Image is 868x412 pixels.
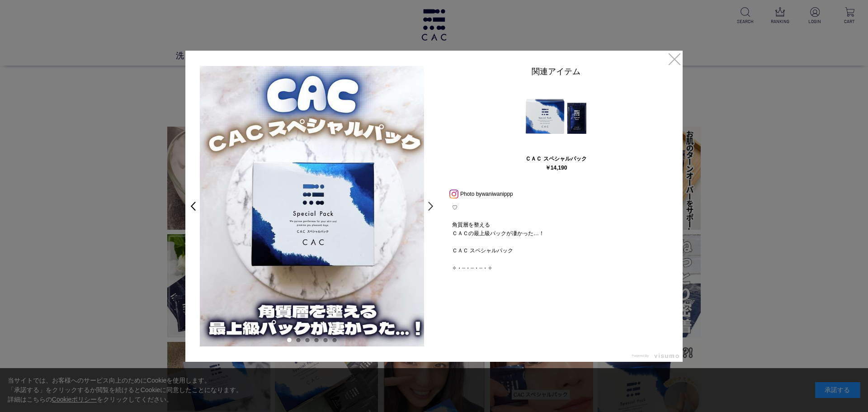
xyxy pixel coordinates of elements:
div: 関連アイテム [443,66,669,81]
a: × [666,51,683,67]
span: Photo by [460,189,481,199]
img: e9090f12-1233-4d04-8e3d-bedf90c97669-large.jpg [200,66,424,346]
div: ￥14,190 [545,165,567,170]
a: waniwanippp [481,191,513,197]
a: > [427,198,439,214]
a: < [184,198,197,214]
p: ♡ 角質層を整える ＣＡＣの最上級パックが凄かった…！ ＣＡＣ スペシャルパック ✧・┈・┈・┈・✧ 強力な角層補修力で集中ケアが叶う、 CACのスペシャルパック使ってみたよ✦ CACのスキンケ... [443,204,669,282]
img: 060401.jpg [522,83,590,151]
div: ＣＡＣ スペシャルパック [516,155,596,163]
